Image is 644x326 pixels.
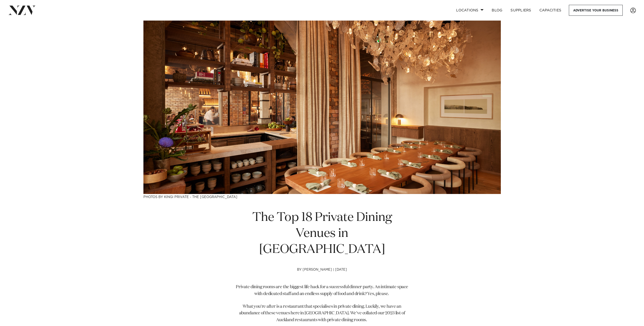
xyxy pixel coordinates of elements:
h1: The Top 18 Private Dining Venues in [GEOGRAPHIC_DATA] [235,210,409,258]
a: BLOG [488,5,506,16]
a: Advertise your business [569,5,623,16]
h4: by [PERSON_NAME] | [DATE] [235,268,409,284]
a: Capacities [535,5,566,16]
p: Private dining rooms are the biggest life hack for a successful dinner party. An intimate space w... [235,284,409,297]
img: nzv-logo.png [8,6,36,15]
h3: Photos by kingi Private - The [GEOGRAPHIC_DATA] [143,194,501,199]
a: Locations [452,5,488,16]
img: The Top 18 Private Dining Venues in Auckland [143,21,501,194]
a: SUPPLIERS [506,5,535,16]
p: What you're after is a restaurant that specialises in private dining. Luckily, we have an abundan... [235,303,409,323]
